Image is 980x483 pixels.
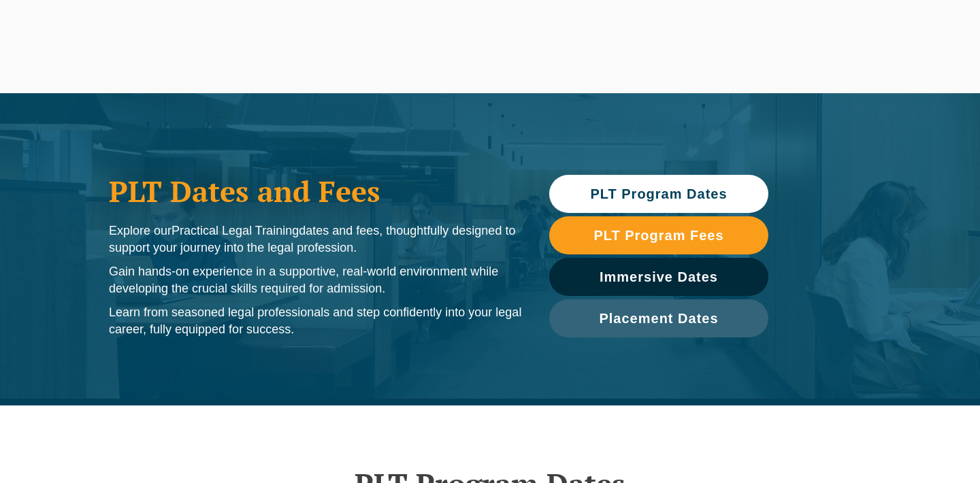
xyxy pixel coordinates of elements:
p: Gain hands-on experience in a supportive, real-world environment while developing the crucial ski... [109,263,522,297]
a: PLT Program Fees [549,216,768,254]
span: Practical Legal Training [171,224,299,237]
a: Immersive Dates [549,258,768,296]
span: PLT Program Dates [590,187,727,201]
a: Placement Dates [549,299,768,337]
span: Placement Dates [599,312,718,325]
span: Immersive Dates [600,270,718,284]
h1: PLT Dates and Fees [109,174,522,208]
p: Learn from seasoned legal professionals and step confidently into your legal career, fully equipp... [109,304,522,338]
a: PLT Program Dates [549,175,768,213]
p: Explore our dates and fees, thoughtfully designed to support your journey into the legal profession. [109,222,522,256]
span: PLT Program Fees [593,229,723,242]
